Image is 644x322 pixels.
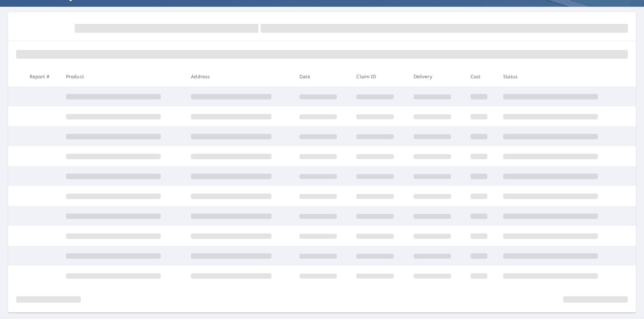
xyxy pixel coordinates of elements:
th: Claim ID [351,66,408,86]
th: Product [61,66,186,86]
th: Delivery [408,66,465,86]
th: Status [498,66,623,86]
th: Report # [24,66,61,86]
th: Date [294,66,351,86]
th: Address [186,66,294,86]
th: Cost [465,66,498,86]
